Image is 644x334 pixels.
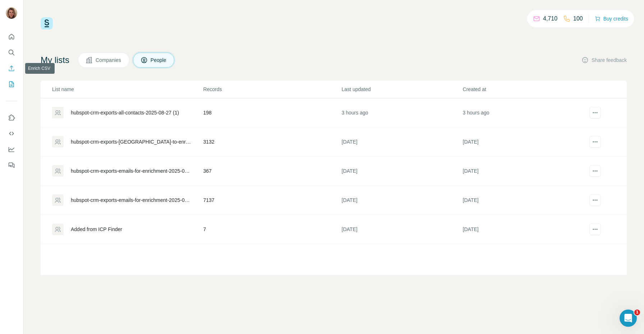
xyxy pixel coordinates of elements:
[41,17,53,30] img: Surfe Logo
[203,98,341,127] td: 198
[71,138,191,145] div: hubspot-crm-exports-[GEOGRAPHIC_DATA]-to-enrich-and-validate-2025-08-26
[341,186,463,215] td: [DATE]
[71,109,179,116] div: hubspot-crm-exports-all-contacts-2025-08-27 (1)
[203,186,341,215] td: 7137
[96,57,122,64] span: Companies
[341,157,463,186] td: [DATE]
[71,167,191,175] div: hubspot-crm-exports-emails-for-enrichment-2025-08-22
[6,143,17,156] button: Dashboard
[634,310,640,315] span: 1
[589,165,601,177] button: actions
[6,78,17,91] button: My lists
[589,224,601,235] button: actions
[589,107,601,118] button: actions
[589,194,601,206] button: actions
[6,46,17,59] button: Search
[203,86,341,93] p: Records
[589,136,601,148] button: actions
[151,57,167,64] span: People
[595,14,628,24] button: Buy credits
[463,86,583,93] p: Created at
[203,127,341,157] td: 3132
[6,159,17,172] button: Feedback
[6,7,17,19] img: Avatar
[71,226,122,233] div: Added from ICP Finder
[543,14,557,23] p: 4,710
[71,197,191,204] div: hubspot-crm-exports-emails-for-enrichment-2025-08-21-1 (1)
[6,30,17,43] button: Quick start
[6,62,17,75] button: Enrich CSV
[463,157,584,186] td: [DATE]
[463,186,584,215] td: [DATE]
[41,54,69,66] h4: My lists
[203,215,341,244] td: 7
[6,111,17,124] button: Use Surfe on LinkedIn
[341,215,463,244] td: [DATE]
[463,215,584,244] td: [DATE]
[341,98,463,127] td: 3 hours ago
[203,157,341,186] td: 367
[52,86,202,93] p: List name
[620,310,637,327] iframe: Intercom live chat
[341,127,463,157] td: [DATE]
[463,127,584,157] td: [DATE]
[342,86,462,93] p: Last updated
[581,57,627,64] button: Share feedback
[6,127,17,140] button: Use Surfe API
[463,98,584,127] td: 3 hours ago
[573,14,583,23] p: 100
